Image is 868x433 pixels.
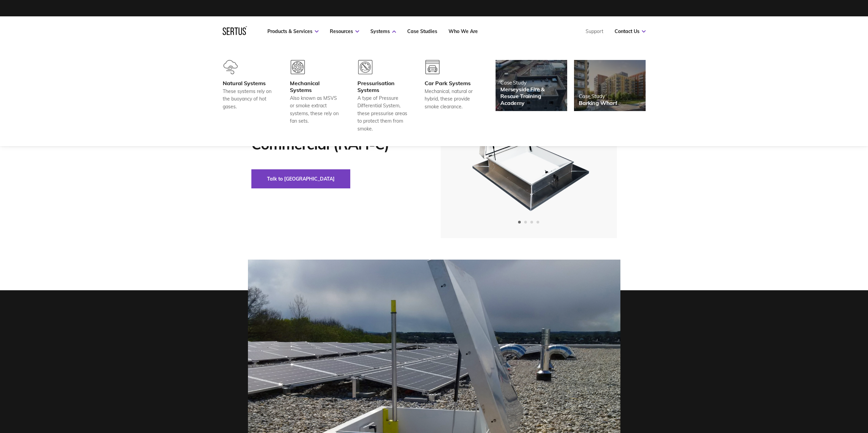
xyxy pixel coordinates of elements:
div: Natural Systems [223,80,273,87]
div: These systems rely on the buoyancy of hot gases. [223,88,273,110]
div: A type of Pressure Differential System, these pressurise areas to protect them from smoke. [357,94,408,133]
div: Case Study [579,93,617,99]
a: Contact Us [615,28,646,34]
div: Car Park Systems [425,80,475,87]
a: Case Studies [407,28,437,34]
a: Who We Are [448,28,478,34]
span: Go to slide 3 [530,221,533,223]
div: Mechanical, natural or hybrid, these provide smoke clearance. [425,88,475,110]
span: Go to slide 2 [524,221,527,223]
div: Mechanical Systems [290,80,340,93]
a: Pressurisation SystemsA type of Pressure Differential System, these pressurise areas to protect t... [357,60,408,133]
a: Case StudyMerseyside Fire & Rescue Training Academy [496,60,567,111]
h1: Roof Access Hatch – Commercial (RAH-C) [251,119,420,153]
div: Merseyside Fire & Rescue Training Academy [500,86,562,106]
a: Mechanical SystemsAlso known as MSVS or smoke extract systems, these rely on fan sets. [290,60,340,133]
a: Car Park SystemsMechanical, natural or hybrid, these provide smoke clearance. [425,60,475,133]
div: Pressurisation Systems [357,80,408,93]
a: Case StudyBarking Wharf [574,60,646,111]
div: Barking Wharf [579,99,617,106]
a: Resources [330,28,359,34]
a: Systems [370,28,396,34]
div: Also known as MSVS or smoke extract systems, these rely on fan sets. [290,94,340,125]
a: Support [586,28,603,34]
a: Products & Services [267,28,319,34]
span: Go to slide 4 [536,221,539,223]
div: Case Study [500,79,562,86]
button: Talk to [GEOGRAPHIC_DATA] [251,169,350,188]
a: Natural SystemsThese systems rely on the buoyancy of hot gases. [223,60,273,133]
